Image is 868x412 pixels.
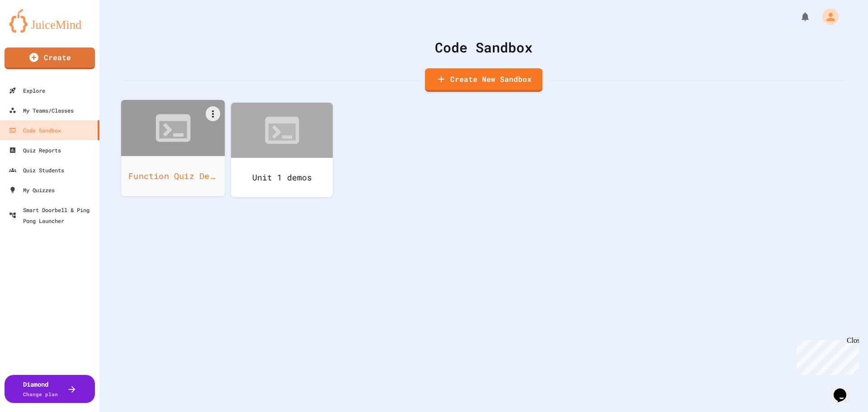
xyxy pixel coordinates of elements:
[231,103,333,197] a: Unit 1 demos
[4,4,62,57] div: Chat with us now!Close
[9,185,55,195] div: My Quizzes
[425,68,542,92] a: Create New Sandbox
[813,6,841,27] div: My Account
[122,37,845,57] div: Code Sandbox
[231,158,333,197] div: Unit 1 demos
[9,145,61,156] div: Quiz Reports
[5,47,95,69] a: Create
[121,156,225,196] div: Function Quiz Demos
[121,100,225,196] a: Function Quiz Demos
[9,125,61,136] div: Code Sandbox
[783,9,813,24] div: My Notifications
[830,376,859,403] iframe: chat widget
[23,391,58,398] span: Change plan
[9,204,96,226] div: Smart Doorbell & Ping Pong Launcher
[9,9,90,33] img: logo-orange.svg
[23,379,58,398] div: Diamond
[9,85,45,96] div: Explore
[793,336,859,375] iframe: chat widget
[9,165,64,175] div: Quiz Students
[5,375,95,403] button: DiamondChange plan
[9,105,74,116] div: My Teams/Classes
